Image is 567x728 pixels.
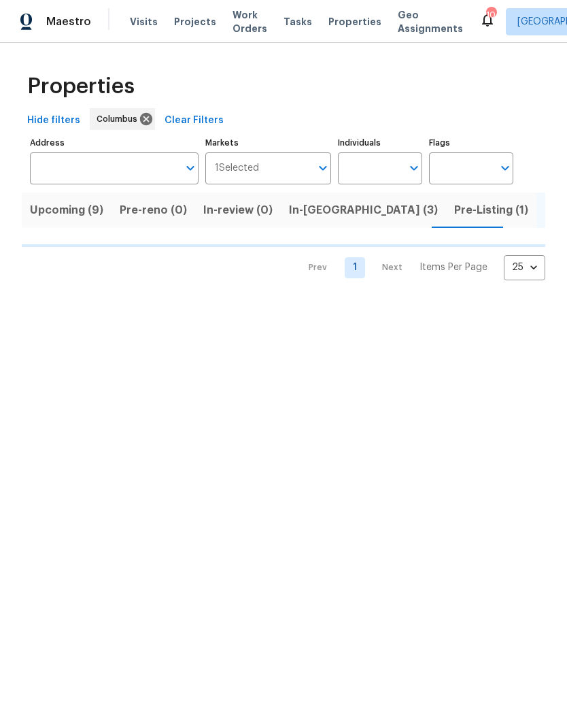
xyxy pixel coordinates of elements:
[90,108,155,130] div: Columbus
[30,201,103,220] span: Upcoming (9)
[283,17,312,27] span: Tasks
[27,80,135,93] span: Properties
[181,159,200,178] button: Open
[486,8,496,22] div: 10
[120,201,187,220] span: Pre-reno (0)
[97,112,143,126] span: Columbus
[174,15,216,29] span: Projects
[289,201,438,220] span: In-[GEOGRAPHIC_DATA] (3)
[46,15,91,29] span: Maestro
[130,15,158,29] span: Visits
[27,112,80,129] span: Hide filters
[405,159,424,178] button: Open
[165,112,224,129] span: Clear Filters
[419,261,487,274] p: Items Per Page
[233,8,267,35] span: Work Orders
[429,139,513,147] label: Flags
[338,139,422,147] label: Individuals
[398,8,463,35] span: Geo Assignments
[328,15,381,29] span: Properties
[313,159,332,178] button: Open
[296,255,545,280] nav: Pagination Navigation
[504,250,545,285] div: 25
[30,139,199,147] label: Address
[454,201,528,220] span: Pre-Listing (1)
[215,163,259,174] span: 1 Selected
[496,159,515,178] button: Open
[345,257,365,278] a: Goto page 1
[22,108,86,133] button: Hide filters
[203,201,273,220] span: In-review (0)
[159,108,229,133] button: Clear Filters
[205,139,332,147] label: Markets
